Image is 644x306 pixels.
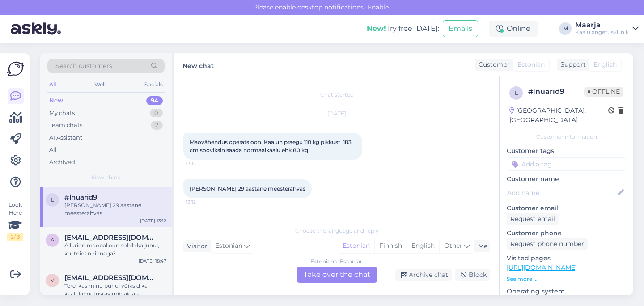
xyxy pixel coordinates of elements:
div: 2 [151,121,163,130]
span: New chats [92,174,120,182]
span: arminegrigorjan@gmail.com [64,234,157,242]
p: Customer name [507,174,626,184]
div: Visitor [183,242,208,251]
span: Maovähendus operatsioon. Kaalun praegu 110 kg pikkust 183 cm sooviksin saada normaalkaalu ehk 80 kg [190,139,353,153]
p: Customer email [507,204,626,213]
span: a [51,237,55,243]
div: Tere, kas minu puhul võiksid ka kaalulangetusravimid aidata, [PERSON_NAME] just hädas söögiisu su... [64,282,166,298]
span: Offline [584,87,623,97]
div: Allurion maoballoon sobib ka juhul, kui toidan rinnaga? [64,242,166,258]
div: [GEOGRAPHIC_DATA], [GEOGRAPHIC_DATA] [509,106,608,125]
div: Archived [49,158,75,167]
span: v [51,277,54,284]
div: New [49,96,63,105]
span: English [593,60,617,69]
span: 13:12 [186,160,220,167]
div: English [407,239,439,253]
span: #lnuarid9 [64,193,97,201]
input: Add a tag [507,157,626,171]
span: 13:12 [186,199,220,205]
div: Look Here [7,201,23,241]
div: Maarja [575,21,629,29]
span: Other [444,242,462,250]
input: Add name [507,188,616,198]
a: MaarjaKaalulangetuskliinik [575,21,639,36]
span: Estonian [517,60,545,69]
span: Search customers [55,61,112,71]
div: [DATE] 13:12 [140,217,166,224]
div: M [559,22,572,35]
p: Operating system [507,287,626,296]
span: [PERSON_NAME] 29 aastane meesterahvas [190,185,305,192]
div: Team chats [49,121,82,130]
div: Estonian to Estonian [310,258,364,266]
div: Try free [DATE]: [367,23,439,34]
img: Askly Logo [7,60,24,77]
div: Customer [475,60,510,69]
span: l [51,196,54,203]
div: 0 [150,109,163,118]
span: veronikanahkur@gmail.com [64,274,157,282]
div: Me [475,242,487,251]
div: Archive chat [395,269,452,281]
p: Visited pages [507,254,626,263]
div: Kaalulangetuskliinik [575,29,629,36]
span: Enable [365,3,391,11]
p: Customer tags [507,146,626,156]
div: 2 / 3 [7,233,23,241]
label: New chat [182,59,214,71]
a: [URL][DOMAIN_NAME] [507,263,577,272]
div: [PERSON_NAME] 29 aastane meesterahvas [64,201,166,217]
div: 94 [146,96,163,105]
div: Choose the language and reply [183,227,490,235]
button: Emails [443,20,478,37]
div: Block [455,269,490,281]
div: [DATE] 18:47 [139,258,166,264]
div: [DATE] [183,110,490,118]
b: New! [367,24,386,33]
span: Estonian [215,241,242,251]
div: # lnuarid9 [528,86,584,97]
div: Web [93,79,108,90]
div: Request phone number [507,238,588,250]
div: My chats [49,109,75,118]
div: Online [489,21,538,37]
div: Take over the chat [297,267,377,283]
div: Support [557,60,586,69]
div: Finnish [374,239,407,253]
p: See more ... [507,275,626,283]
div: All [49,145,57,154]
div: Customer information [507,133,626,141]
p: Customer phone [507,229,626,238]
div: Estonian [338,239,374,253]
div: All [47,79,58,90]
span: l [515,89,518,96]
div: Chat started [183,91,490,99]
div: Socials [143,79,165,90]
div: AI Assistant [49,133,82,142]
div: Request email [507,213,559,225]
